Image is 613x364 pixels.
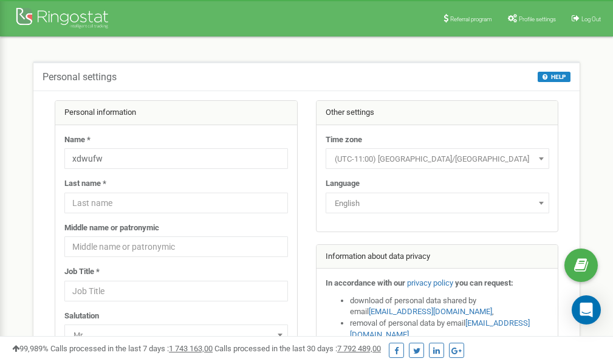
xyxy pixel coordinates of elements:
span: Profile settings [519,16,556,22]
input: Middle name or patronymic [64,236,288,257]
span: English [330,195,545,212]
strong: you can request: [455,278,513,287]
li: removal of personal data by email , [350,318,549,340]
span: Mr. [69,327,284,344]
span: Mr. [64,325,288,345]
a: privacy policy [407,278,453,287]
h5: Personal settings [43,72,117,83]
div: Other settings [317,101,558,125]
span: Calls processed in the last 30 days : [214,344,381,353]
button: HELP [538,72,570,82]
label: Last name * [64,178,106,190]
label: Middle name or patronymic [64,222,159,234]
label: Language [326,178,360,190]
u: 1 743 163,00 [169,344,213,353]
label: Name * [64,134,91,146]
div: Personal information [55,101,297,125]
span: 99,989% [12,344,49,353]
span: English [326,193,549,213]
label: Job Title * [64,266,100,278]
u: 7 792 489,00 [337,344,381,353]
label: Salutation [64,311,99,322]
li: download of personal data shared by email , [350,295,549,318]
input: Last name [64,193,288,213]
span: (UTC-11:00) Pacific/Midway [326,148,549,169]
span: Log Out [581,16,601,22]
input: Job Title [64,281,288,301]
div: Open Intercom Messenger [572,295,601,325]
a: [EMAIL_ADDRESS][DOMAIN_NAME] [369,307,492,316]
span: (UTC-11:00) Pacific/Midway [330,151,545,168]
input: Name [64,148,288,169]
span: Referral program [450,16,492,22]
strong: In accordance with our [326,278,405,287]
div: Information about data privacy [317,245,558,269]
label: Time zone [326,134,362,146]
span: Calls processed in the last 7 days : [50,344,213,353]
